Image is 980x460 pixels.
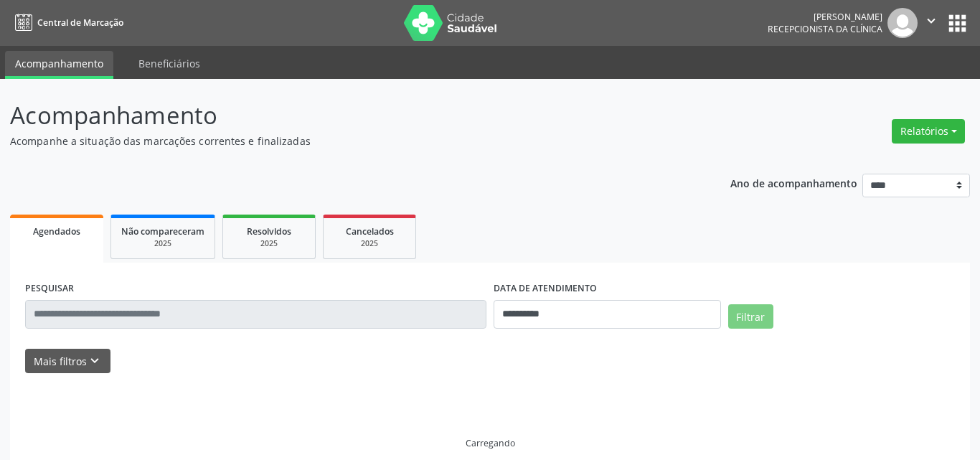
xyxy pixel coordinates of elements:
button: Relatórios [892,119,965,144]
div: Carregando [466,437,515,449]
p: Ano de acompanhamento [730,174,857,192]
label: DATA DE ATENDIMENTO [494,278,597,300]
div: 2025 [121,238,204,249]
a: Acompanhamento [5,51,113,79]
span: Resolvidos [247,225,291,238]
div: 2025 [233,238,305,249]
i: keyboard_arrow_down [87,353,103,369]
a: Central de Marcação [10,11,123,34]
a: Beneficiários [128,51,210,76]
span: Agendados [33,225,80,238]
span: Recepcionista da clínica [768,23,882,35]
span: Cancelados [346,225,394,238]
i:  [923,13,939,29]
button:  [918,8,945,38]
label: PESQUISAR [25,278,74,300]
p: Acompanhe a situação das marcações correntes e finalizadas [10,133,682,149]
button: Mais filtroskeyboard_arrow_down [25,349,110,374]
button: apps [945,11,970,36]
span: Central de Marcação [37,17,123,29]
img: img [887,8,918,38]
button: Filtrar [728,304,773,329]
div: [PERSON_NAME] [768,11,882,23]
div: 2025 [334,238,405,249]
p: Acompanhamento [10,98,682,133]
span: Não compareceram [121,225,204,238]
